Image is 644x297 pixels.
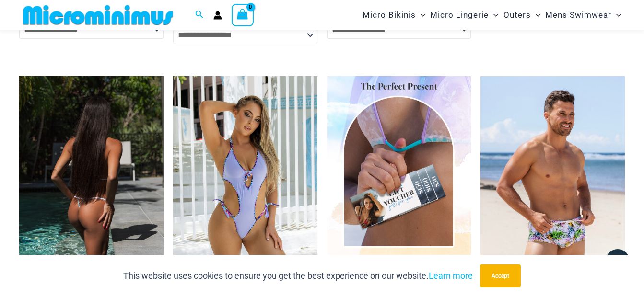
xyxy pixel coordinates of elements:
[19,76,164,292] img: Cyclone Sky 318 Top 4275 Bottom 05
[543,3,623,27] a: Mens SwimwearMenu ToggleMenu Toggle
[123,269,473,283] p: This website uses cookies to ensure you get the best experience on our website.
[416,3,425,27] span: Menu Toggle
[363,3,416,27] span: Micro Bikinis
[480,76,625,292] a: Bondi Chasing Summer 007 Trunk 08Bondi Safari Spice 007 Trunk 06Bondi Safari Spice 007 Trunk 06
[173,76,317,292] img: Havana Club Purple Multi 820 One Piece 01
[360,3,428,27] a: Micro BikinisMenu ToggleMenu Toggle
[232,4,254,26] a: View Shopping Cart, empty
[545,3,611,27] span: Mens Swimwear
[195,9,204,21] a: Search icon link
[429,271,473,281] a: Learn more
[501,3,543,27] a: OutersMenu ToggleMenu Toggle
[430,3,489,27] span: Micro Lingerie
[19,76,164,292] a: Cyclone Sky 318 Top 4275 Bottom 04Cyclone Sky 318 Top 4275 Bottom 05Cyclone Sky 318 Top 4275 Bott...
[213,11,222,20] a: Account icon link
[19,4,177,26] img: MM SHOP LOGO FLAT
[531,3,540,27] span: Menu Toggle
[327,76,471,292] img: Featured Gift Card
[480,76,625,292] img: Bondi Chasing Summer 007 Trunk 08
[173,76,317,292] a: Havana Club Purple Multi 820 One Piece 01Havana Club Purple Multi 820 One Piece 03Havana Club Pur...
[503,3,531,27] span: Outers
[359,1,625,29] nav: Site Navigation
[428,3,501,27] a: Micro LingerieMenu ToggleMenu Toggle
[611,3,621,27] span: Menu Toggle
[489,3,498,27] span: Menu Toggle
[480,264,521,287] button: Accept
